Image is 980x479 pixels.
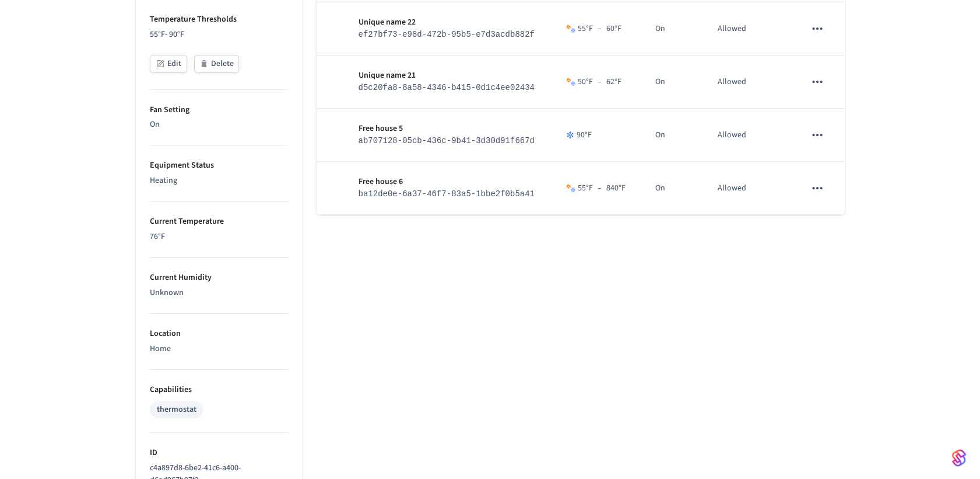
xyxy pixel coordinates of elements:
td: Allowed [704,162,791,215]
p: Current Humidity [150,272,289,284]
td: On [641,55,704,109]
p: Heating [150,175,289,187]
img: SeamLogoGradient.69752ec5.svg [952,449,966,467]
span: – [598,76,602,88]
p: Unique name 22 [359,16,539,29]
p: 76 °F [150,231,289,243]
td: Allowed [704,55,791,109]
p: Fan Setting [150,104,289,116]
td: Allowed [704,2,791,55]
p: Unique name 21 [359,70,539,82]
div: 55 °F 840 °F [578,182,626,195]
img: Heat Cool [566,183,575,193]
p: On [150,119,289,131]
p: Equipment Status [150,159,289,172]
p: Unknown [150,287,289,299]
code: ab707128-05cb-436c-9b41-3d30d91f667d [359,136,535,145]
div: thermostat [157,404,196,416]
p: Free house 5 [359,123,539,135]
td: On [641,2,704,55]
p: ID [150,447,289,459]
p: Temperature Thresholds [150,13,289,26]
p: Location [150,328,289,340]
p: Capabilities [150,384,289,396]
div: 55 °F 60 °F [578,23,621,35]
code: ba12de0e-6a37-46f7-83a5-1bbe2f0b5a41 [359,189,535,199]
img: Heat Cool [566,77,575,86]
code: d5c20fa8-8a58-4346-b415-0d1c4ee02434 [359,83,535,92]
p: 55 °F - 90 °F [150,29,289,41]
td: Allowed [704,109,791,162]
p: Free house 6 [359,176,539,188]
p: Current Temperature [150,216,289,228]
div: 50 °F 62 °F [578,76,621,88]
span: – [598,23,602,35]
img: Heat Cool [566,24,575,33]
td: On [641,162,704,215]
p: Home [150,343,289,355]
code: ef27bf73-e98d-472b-95b5-e7d3acdb882f [359,30,535,39]
td: On [641,109,704,162]
span: – [598,182,602,195]
button: Edit [150,55,187,73]
div: 90 °F [566,129,627,141]
button: Delete [194,55,239,73]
